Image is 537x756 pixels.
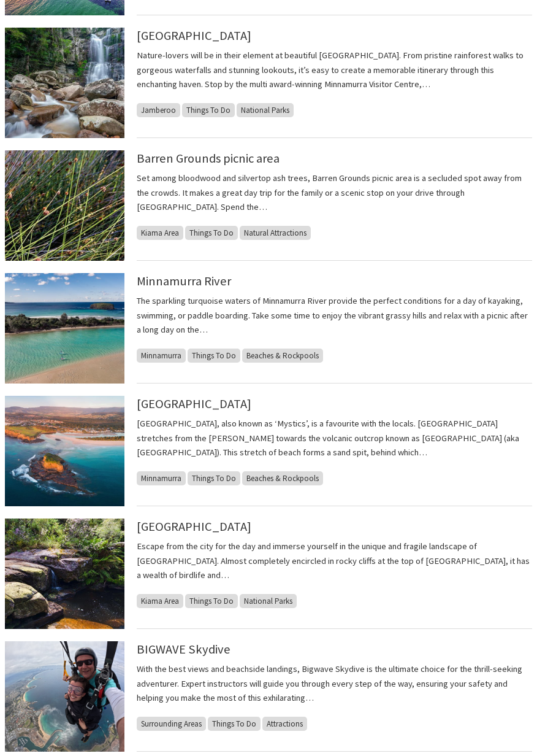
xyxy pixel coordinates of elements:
[137,717,206,731] span: Surrounding Areas
[137,103,180,117] span: Jamberoo
[137,594,183,608] span: Kiama Area
[137,171,532,214] p: Set among bloodwood and silvertop ash trees, Barren Grounds picnic area is a secluded spot away f...
[137,519,251,534] a: [GEOGRAPHIC_DATA]
[262,717,307,731] span: Attractions
[240,226,311,240] span: Natural Attractions
[137,396,251,412] a: [GEOGRAPHIC_DATA]
[188,471,240,485] span: Things To Do
[240,594,297,608] span: National Parks
[5,519,124,629] img: Barren Grounds Nature Reserve, Stone Bridge. Photo: John Spencer/NSW Government
[182,103,235,117] span: Things To Do
[137,48,532,91] p: Nature-lovers will be in their element at beautiful [GEOGRAPHIC_DATA]. From pristine rainforest w...
[137,273,231,289] a: Minnamurra River
[137,150,280,166] a: Barren Grounds picnic area
[5,28,124,138] img: Water rushes over rocks below Minnamurra Falls in Budderoo National Park. Photo credit: John Spencer
[137,226,183,240] span: Kiama Area
[185,226,238,240] span: Things To Do
[137,294,532,337] p: The sparkling turquoise waters of Minnamurra River provide the perfect conditions for a day of ka...
[5,396,124,506] img: Mystics Beach & Rangoon Island
[242,349,323,363] span: Beaches & Rockpools
[5,150,124,261] img: Coastal grass. Photo:Michael Van Ewijk Copyright:NSW Government
[242,471,323,485] span: Beaches & Rockpools
[137,471,186,485] span: Minnamurra
[185,594,238,608] span: Things To Do
[137,539,532,582] p: Escape from the city for the day and immerse yourself in the unique and fragile landscape of [GEO...
[137,417,532,460] p: [GEOGRAPHIC_DATA], also known as ‘Mystics’, is a favourite with the locals. [GEOGRAPHIC_DATA] str...
[137,28,251,44] a: [GEOGRAPHIC_DATA]
[208,717,261,731] span: Things To Do
[5,273,124,384] img: SUP Minnamurra River
[137,349,186,363] span: Minnamurra
[137,641,230,657] a: BIGWAVE Skydive
[137,662,532,705] p: With the best views and beachside landings, Bigwave Skydive is the ultimate choice for the thrill...
[188,349,240,363] span: Things To Do
[237,103,294,117] span: National Parks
